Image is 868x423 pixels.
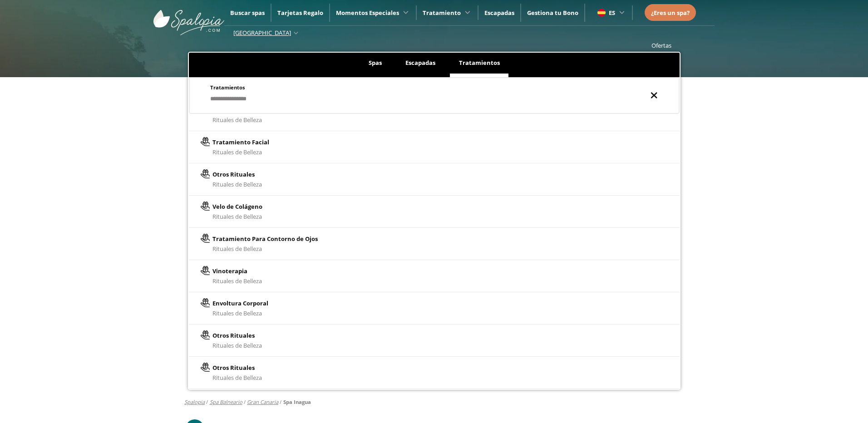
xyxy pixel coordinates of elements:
div: Rituales de Belleza [212,244,318,254]
a: Buscar spas [230,9,265,17]
span: Tratamientos [210,84,245,91]
a: Tratamiento FacialRituales de Belleza [189,131,680,163]
a: ¿Eres un spa? [651,8,690,18]
a: spa balneario [210,398,242,405]
div: Rituales de Belleza [212,147,269,157]
div: Otros Rituales [212,169,262,179]
span: / [244,398,246,406]
span: ¿Eres un spa? [651,9,690,17]
a: Gestiona tu Bono [527,9,578,17]
span: / [206,398,208,406]
span: Escapadas [405,59,435,67]
span: [GEOGRAPHIC_DATA] [233,29,291,37]
a: Spalopia [184,398,205,405]
a: Escapadas [484,9,514,17]
div: Otros Rituales [212,330,262,340]
div: Rituales de Belleza [212,373,262,383]
a: Otros RitualesRituales de Belleza [189,163,680,196]
div: Rituales de Belleza [212,340,262,350]
div: Envoltura Corporal [212,298,268,308]
div: Otros Rituales [212,363,262,373]
div: Rituales de Belleza [212,115,262,125]
a: Tratamiento Para Contorno de OjosRituales de Belleza [189,228,680,260]
div: Velo de Colágeno [212,202,262,211]
a: Otros RitualesRituales de Belleza [189,325,680,357]
img: ImgLogoSpalopia.BvClDcEz.svg [153,1,224,35]
a: Otros RitualesRituales de Belleza [189,357,680,389]
a: spa inagua [283,398,311,405]
a: Otros RitualesRituales de Belleza [189,99,680,131]
div: Vinoterapia [212,266,262,276]
div: Rituales de Belleza [212,211,262,221]
div: Rituales de Belleza [212,276,262,286]
div: Rituales de Belleza [212,179,262,189]
a: Tarjetas Regalo [277,9,323,17]
span: / [280,398,281,406]
a: Ofertas [651,41,671,49]
div: Tratamiento Facial [212,137,269,147]
span: Spas [369,59,382,67]
a: gran canaria [247,398,278,405]
span: Tratamientos [459,59,500,67]
a: VinoterapiaRituales de Belleza [189,260,680,292]
a: Envoltura CorporalRituales de Belleza [189,292,680,325]
div: Tratamiento Para Contorno de Ojos [212,234,318,244]
a: Velo de ColágenoRituales de Belleza [189,196,680,228]
div: Rituales de Belleza [212,308,268,318]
